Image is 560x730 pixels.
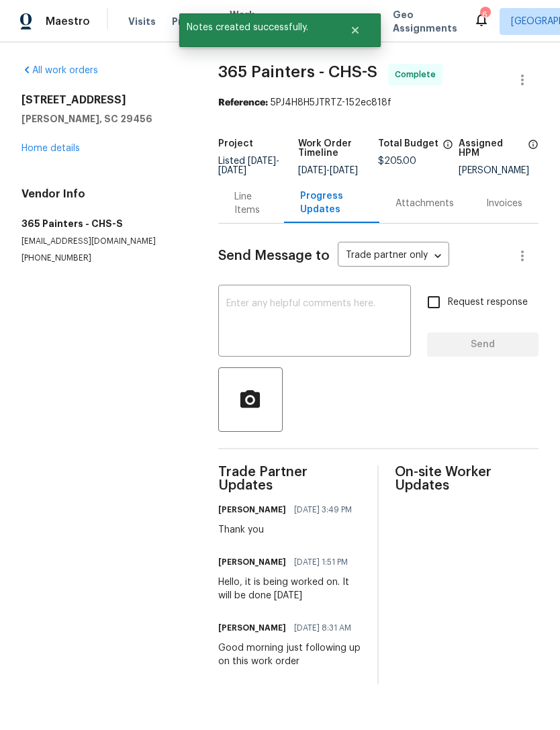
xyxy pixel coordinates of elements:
[218,621,286,635] h6: [PERSON_NAME]
[218,503,286,516] h6: [PERSON_NAME]
[448,295,528,310] span: Request response
[21,253,186,264] p: [PHONE_NUMBER]
[46,15,90,28] span: Maestro
[218,523,360,537] div: Thank you
[21,93,186,107] h2: [STREET_ADDRESS]
[21,217,186,230] h5: 365 Painters - CHS-S
[459,139,524,158] h5: Assigned HPM
[218,249,330,263] span: Send Message to
[21,187,186,201] h4: Vendor Info
[294,555,348,569] span: [DATE] 1:51 PM
[298,139,378,158] h5: Work Order Timeline
[21,236,186,247] p: [EMAIL_ADDRESS][DOMAIN_NAME]
[480,8,489,21] div: 6
[528,139,539,166] span: The hpm assigned to this work order.
[21,66,98,75] a: All work orders
[338,245,449,267] div: Trade partner only
[298,166,326,175] span: [DATE]
[330,166,358,175] span: [DATE]
[179,13,333,42] span: Notes created successfully.
[218,156,279,175] span: -
[172,15,214,28] span: Projects
[128,15,156,28] span: Visits
[395,68,441,81] span: Complete
[486,197,522,210] div: Invoices
[378,139,438,148] h5: Total Budget
[378,156,416,166] span: $205.00
[218,641,362,668] div: Good morning just following up on this work order
[234,190,268,217] div: Line Items
[21,112,186,126] h5: [PERSON_NAME], SC 29456
[300,189,363,216] div: Progress Updates
[442,139,453,156] span: The total cost of line items that have been proposed by Opendoor. This sum includes line items th...
[459,166,539,175] div: [PERSON_NAME]
[218,96,539,109] div: 5PJ4H8H5JTRTZ-152ec818f
[218,156,279,175] span: Listed
[218,576,362,602] div: Hello, it is being worked on. It will be done [DATE]
[218,98,268,107] b: Reference:
[218,465,362,492] span: Trade Partner Updates
[395,465,539,492] span: On-site Worker Updates
[218,555,286,569] h6: [PERSON_NAME]
[333,17,377,44] button: Close
[21,144,80,153] a: Home details
[294,621,351,635] span: [DATE] 8:31 AM
[393,8,457,35] span: Geo Assignments
[248,156,276,166] span: [DATE]
[218,64,377,80] span: 365 Painters - CHS-S
[218,166,246,175] span: [DATE]
[218,139,253,148] h5: Project
[294,503,352,516] span: [DATE] 3:49 PM
[395,197,454,210] div: Attachments
[230,8,264,35] span: Work Orders
[298,166,358,175] span: -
